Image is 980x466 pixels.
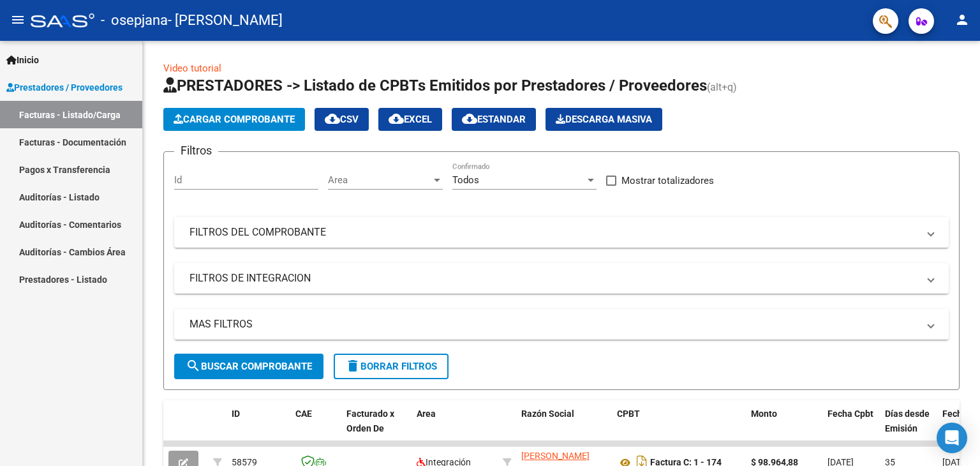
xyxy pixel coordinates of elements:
mat-icon: person [954,12,970,27]
mat-icon: search [186,358,201,373]
span: Estandar [462,114,526,125]
datatable-header-cell: ID [226,400,290,456]
span: CSV [325,114,359,125]
a: Video tutorial [163,63,221,74]
div: Open Intercom Messenger [937,423,967,453]
span: Razón Social [521,409,574,419]
button: Estandar [452,108,536,131]
mat-panel-title: FILTROS DEL COMPROBANTE [189,225,918,239]
button: Borrar Filtros [334,354,449,379]
mat-icon: cloud_download [462,111,477,126]
span: - [PERSON_NAME] [168,6,283,34]
span: Area [417,409,436,419]
span: Buscar Comprobante [186,361,312,372]
mat-panel-title: MAS FILTROS [189,317,918,331]
datatable-header-cell: CPBT [612,400,746,456]
datatable-header-cell: Facturado x Orden De [341,400,412,456]
mat-icon: cloud_download [389,111,404,126]
datatable-header-cell: Fecha Cpbt [822,400,880,456]
span: EXCEL [389,114,432,125]
span: Borrar Filtros [345,361,437,372]
button: Cargar Comprobante [163,108,305,131]
span: Fecha Recibido [942,409,978,433]
button: Buscar Comprobante [174,354,323,379]
datatable-header-cell: CAE [290,400,341,456]
span: Cargar Comprobante [174,114,295,125]
span: Area [328,174,431,186]
mat-expansion-panel-header: MAS FILTROS [174,309,949,340]
datatable-header-cell: Monto [746,400,822,456]
app-download-masive: Descarga masiva de comprobantes (adjuntos) [546,108,662,131]
datatable-header-cell: Razón Social [516,400,612,456]
mat-icon: cloud_download [325,111,340,126]
span: Inicio [6,53,39,67]
mat-panel-title: FILTROS DE INTEGRACION [189,271,918,285]
span: Todos [452,174,479,186]
mat-icon: delete [345,358,360,373]
datatable-header-cell: Area [412,400,498,456]
span: - osepjana [101,6,168,34]
datatable-header-cell: Días desde Emisión [880,400,937,456]
span: ID [232,409,240,419]
span: Prestadores / Proveedores [6,80,122,94]
button: CSV [315,108,369,131]
mat-expansion-panel-header: FILTROS DEL COMPROBANTE [174,217,949,248]
mat-expansion-panel-header: FILTROS DE INTEGRACION [174,263,949,294]
span: Días desde Emisión [885,409,930,433]
span: Fecha Cpbt [828,409,873,419]
h3: Filtros [174,142,218,160]
span: Descarga Masiva [556,114,652,125]
span: Monto [751,409,777,419]
span: CPBT [617,409,640,419]
mat-icon: menu [10,12,26,27]
button: Descarga Masiva [546,108,662,131]
span: (alt+q) [707,81,737,93]
button: EXCEL [378,108,442,131]
span: Mostrar totalizadores [621,173,714,188]
span: PRESTADORES -> Listado de CPBTs Emitidos por Prestadores / Proveedores [163,77,707,94]
span: Facturado x Orden De [346,409,394,433]
span: [PERSON_NAME] [521,451,590,461]
span: CAE [295,409,312,419]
